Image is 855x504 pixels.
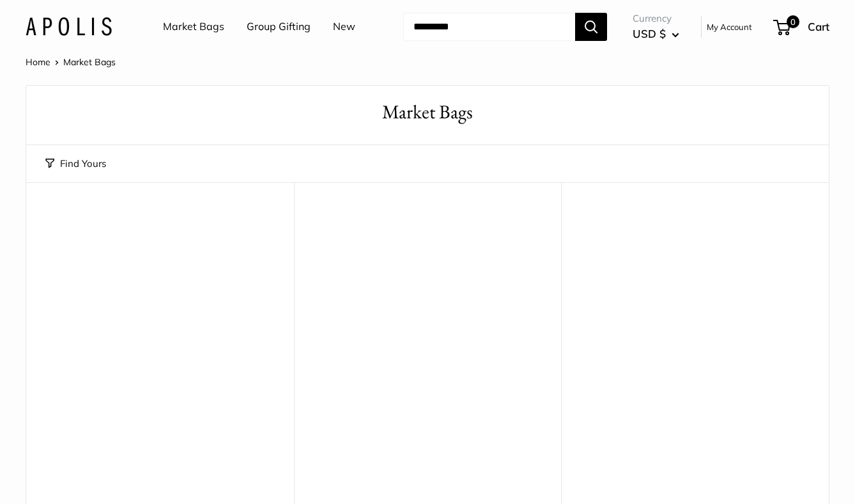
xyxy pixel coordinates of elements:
[163,17,224,36] a: Market Bags
[633,27,666,40] span: USD $
[575,13,607,41] button: Search
[633,24,679,44] button: USD $
[808,20,829,33] span: Cart
[26,54,116,70] nav: Breadcrumb
[45,98,810,126] h1: Market Bags
[333,17,355,36] a: New
[774,17,829,37] a: 0 Cart
[26,17,112,36] img: Apolis
[26,56,50,68] a: Home
[707,19,752,35] a: My Account
[63,56,116,68] span: Market Bags
[787,15,799,28] span: 0
[633,10,679,28] span: Currency
[247,17,311,36] a: Group Gifting
[574,214,816,457] a: Market Bag in NaturalMarket Bag in Natural
[403,13,575,41] input: Search...
[307,214,549,457] a: Petite Market Bag in Naturaldescription_Effortless style that elevates every moment
[45,155,106,173] button: Find Yours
